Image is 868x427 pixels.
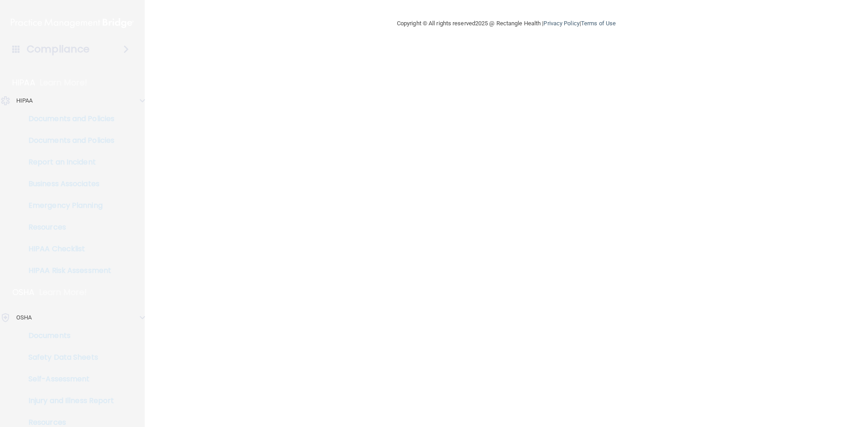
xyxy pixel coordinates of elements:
[6,418,129,427] p: Resources
[6,158,129,167] p: Report an Incident
[6,375,129,384] p: Self-Assessment
[6,179,129,188] p: Business Associates
[6,396,129,405] p: Injury and Illness Report
[12,287,35,298] p: OSHA
[16,95,33,106] p: HIPAA
[39,287,87,298] p: Learn More!
[27,43,90,56] h4: Compliance
[11,14,134,32] img: PMB logo
[6,114,129,123] p: Documents and Policies
[543,20,579,27] a: Privacy Policy
[341,9,671,38] div: Copyright © All rights reserved 2025 @ Rectangle Health | |
[6,136,129,145] p: Documents and Policies
[6,244,129,253] p: HIPAA Checklist
[6,353,129,362] p: Safety Data Sheets
[40,77,88,88] p: Learn More!
[6,201,129,210] p: Emergency Planning
[6,266,129,275] p: HIPAA Risk Assessment
[16,312,32,323] p: OSHA
[6,223,129,232] p: Resources
[581,20,616,27] a: Terms of Use
[12,77,35,88] p: HIPAA
[6,331,129,340] p: Documents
